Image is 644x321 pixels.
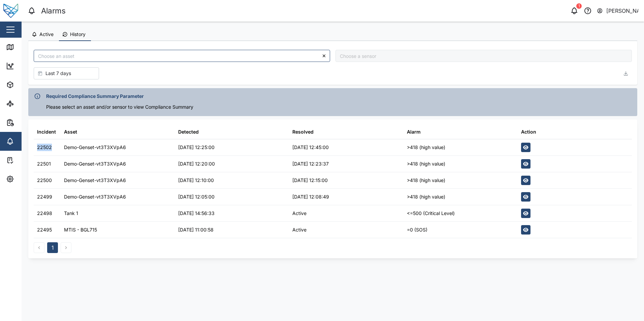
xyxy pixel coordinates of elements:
[178,177,214,184] div: [DATE] 12:10:00
[37,210,52,217] div: 22498
[3,3,18,18] img: Main Logo
[407,193,445,201] div: >418 (high value)
[178,226,214,234] div: [DATE] 11:00:58
[70,32,86,37] span: History
[407,226,427,234] div: =0 (SOS)
[64,226,97,234] div: MTIS - BGL715
[521,192,530,202] button: View
[292,128,314,136] div: Resolved
[292,144,329,151] div: [DATE] 12:45:00
[37,144,52,151] div: 22502
[597,6,639,15] button: [PERSON_NAME]
[292,226,307,234] div: Active
[18,175,41,183] div: Settings
[18,100,34,107] div: Sites
[41,5,66,17] div: Alarms
[292,160,329,168] div: [DATE] 12:23:37
[18,43,33,51] div: Map
[606,7,639,15] div: [PERSON_NAME]
[407,144,445,151] div: >418 (high value)
[64,160,126,168] div: Demo-Genset-vt3T3XVpA6
[178,128,199,136] div: Detected
[407,128,421,136] div: Alarm
[18,81,38,88] div: Assets
[521,176,530,185] button: View
[521,159,530,169] button: View
[64,177,126,184] div: Demo-Genset-vt3T3XVpA6
[18,156,36,164] div: Tasks
[521,225,530,235] button: View
[576,3,582,9] div: 1
[47,242,58,253] button: 1
[37,193,52,201] div: 22499
[37,160,51,168] div: 22501
[521,128,536,136] div: Action
[46,103,633,111] div: Please select an asset and/or sensor to view Compliance Summary
[34,50,330,62] input: Choose an asset
[18,138,38,145] div: Alarms
[39,32,54,37] span: Active
[64,210,78,217] div: Tank 1
[37,226,52,234] div: 22495
[521,143,530,152] button: View
[292,193,329,201] div: [DATE] 12:08:49
[45,68,71,79] span: Last 7 days
[37,128,56,136] div: Incident
[407,177,445,184] div: >418 (high value)
[18,62,48,70] div: Dashboard
[34,67,99,79] button: Last 7 days
[64,193,126,201] div: Demo-Genset-vt3T3XVpA6
[64,144,126,151] div: Demo-Genset-vt3T3XVpA6
[292,210,307,217] div: Active
[407,160,445,168] div: >418 (high value)
[178,160,215,168] div: [DATE] 12:20:00
[37,177,52,184] div: 22500
[178,210,215,217] div: [DATE] 14:56:33
[521,209,530,218] button: View
[178,144,215,151] div: [DATE] 12:25:00
[46,93,144,100] span: Required Compliance Summary Parameter
[407,210,455,217] div: <=500 (Critical Level)
[18,119,40,126] div: Reports
[64,128,77,136] div: Asset
[178,193,215,201] div: [DATE] 12:05:00
[292,177,328,184] div: [DATE] 12:15:00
